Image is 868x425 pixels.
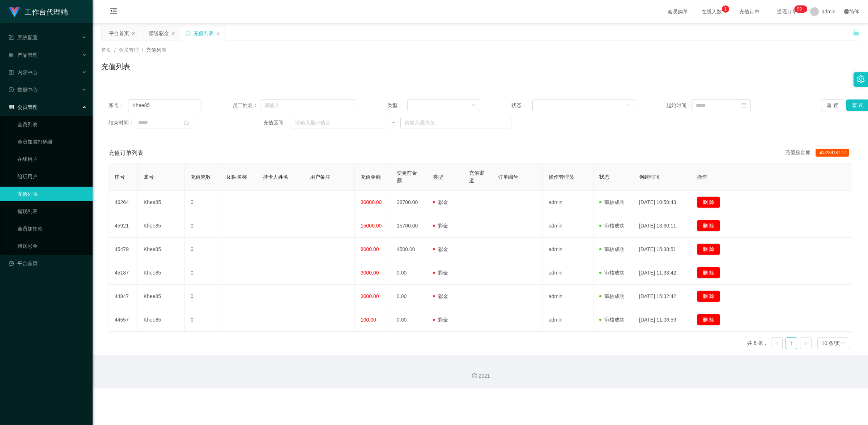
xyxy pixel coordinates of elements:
[310,174,330,180] span: 用户备注
[185,285,221,308] td: 0
[9,35,38,41] span: 系统配置
[185,214,221,238] td: 0
[184,120,189,125] i: 图标: calendar
[9,87,14,92] i: 图标: check-circle-o
[786,337,797,349] li: 1
[433,293,448,299] span: 彩金
[633,214,691,238] td: [DATE] 13:30:11
[599,270,625,276] span: 审核成功
[397,170,417,183] span: 变更前金额
[698,9,726,14] span: 在线人数
[697,243,720,255] button: 删 除
[844,9,849,14] i: 图标: global
[185,238,221,261] td: 0
[149,26,169,40] div: 赠送彩金
[17,169,87,184] a: 陪玩用户
[9,105,14,110] i: 图标: table
[109,238,138,261] td: 45479
[633,191,691,214] td: [DATE] 10:50:43
[17,135,87,149] a: 会员加减打码量
[857,75,865,83] i: 图标: setting
[171,31,175,36] i: 图标: close
[736,9,763,14] span: 充值订单
[543,214,593,238] td: admin
[138,214,185,238] td: Khee85
[543,238,593,261] td: admin
[775,341,779,346] i: 图标: left
[131,31,136,36] i: 图标: close
[747,337,768,349] li: 共 6 条，
[9,256,87,271] a: 图标: dashboard平台首页
[391,214,427,238] td: 15700.00
[114,47,116,53] span: /
[9,35,14,40] i: 图标: form
[741,103,746,108] i: 图标: calendar
[543,191,593,214] td: admin
[433,270,448,276] span: 彩金
[853,29,859,36] i: 图标: unlock
[549,174,574,180] span: 操作管理员
[101,0,126,24] i: 图标: menu-fold
[633,261,691,285] td: [DATE] 11:33:42
[138,308,185,332] td: Khee85
[400,117,511,128] input: 请输入最大值
[633,308,691,332] td: [DATE] 11:06:59
[260,99,357,111] input: 请输入
[599,293,625,299] span: 审核成功
[263,119,291,127] span: 充值区间：
[138,261,185,285] td: Khee85
[697,220,720,231] button: 删 除
[361,317,376,323] span: 100.00
[391,238,427,261] td: 4500.00
[17,239,87,253] a: 赠送彩金
[146,47,166,53] span: 充值列表
[391,308,427,332] td: 0.00
[626,103,631,108] i: 图标: down
[17,221,87,236] a: 会员加扣款
[785,149,852,157] div: 充值总金额：
[433,199,448,205] span: 彩金
[138,191,185,214] td: Khee85
[433,246,448,252] span: 彩金
[599,174,609,180] span: 状态
[822,338,840,349] div: 10 条/页
[472,373,477,378] i: 图标: copyright
[119,47,139,53] span: 会员管理
[138,238,185,261] td: Khee85
[639,174,659,180] span: 创建时间
[227,174,247,180] span: 团队名称
[794,5,807,13] sup: 1056
[543,308,593,332] td: admin
[391,285,427,308] td: 0.00
[433,223,448,229] span: 彩金
[697,267,720,279] button: 删 除
[109,261,138,285] td: 45187
[17,117,87,132] a: 会员列表
[724,5,727,13] p: 1
[233,102,260,109] span: 员工姓名：
[666,102,692,109] span: 起始时间：
[98,372,862,380] div: 2021
[109,149,143,157] span: 充值订单列表
[391,191,427,214] td: 36700.00
[361,223,382,229] span: 15000.00
[800,337,812,349] li: 下一页
[543,285,593,308] td: admin
[191,174,211,180] span: 充值笔数
[633,285,691,308] td: [DATE] 15:32:42
[771,337,783,349] li: 上一页
[9,7,20,17] img: logo.9652507e.png
[142,47,143,53] span: /
[697,174,707,180] span: 操作
[263,174,288,180] span: 持卡人姓名
[17,187,87,201] a: 充值列表
[128,99,201,111] input: 请输入
[193,26,214,40] div: 充值列表
[185,261,221,285] td: 0
[543,261,593,285] td: admin
[291,117,387,128] input: 请输入最小值为
[361,270,379,276] span: 3000.00
[9,52,14,58] i: 图标: appstore-o
[433,317,448,323] span: 彩金
[17,204,87,218] a: 提现列表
